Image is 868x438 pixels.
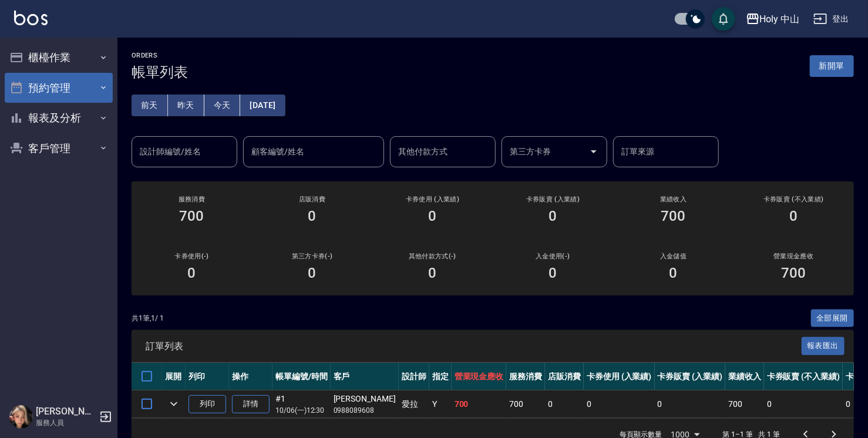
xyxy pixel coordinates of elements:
td: 700 [725,390,764,418]
h2: 卡券販賣 (入業績) [507,196,599,203]
th: 店販消費 [545,363,584,390]
td: 700 [506,390,545,418]
td: 700 [452,390,507,418]
h2: 卡券使用 (入業績) [386,196,479,203]
th: 展開 [162,363,186,390]
td: 0 [545,390,584,418]
button: 前天 [132,95,168,116]
button: 新開單 [810,55,854,77]
h2: 業績收入 [627,196,719,203]
th: 列印 [186,363,229,390]
img: Person [9,405,33,429]
h2: ORDERS [132,52,188,59]
p: 服務人員 [36,417,96,428]
td: 0 [764,390,843,418]
h3: 0 [549,208,557,224]
a: 新開單 [810,60,854,71]
th: 服務消費 [506,363,545,390]
button: 今天 [204,95,241,116]
td: 0 [584,390,655,418]
h3: 0 [790,208,798,224]
button: Open [584,142,603,161]
h2: 營業現金應收 [748,252,840,260]
h2: 第三方卡券(-) [266,252,358,260]
p: 共 1 筆, 1 / 1 [132,313,164,324]
th: 設計師 [399,363,429,390]
h3: 0 [429,265,437,281]
th: 卡券販賣 (入業績) [655,363,726,390]
button: expand row [165,395,183,413]
div: [PERSON_NAME] [334,393,396,405]
h5: [PERSON_NAME] [36,406,96,417]
button: 客戶管理 [5,133,113,164]
img: Logo [14,11,48,25]
td: 愛拉 [399,390,429,418]
td: #1 [272,390,331,418]
a: 報表匯出 [802,340,845,351]
p: 10/06 (一) 12:30 [275,405,328,416]
h2: 店販消費 [266,196,358,203]
button: 報表及分析 [5,103,113,133]
button: 昨天 [168,95,204,116]
a: 詳情 [232,395,270,413]
h3: 帳單列表 [132,64,188,80]
h3: 0 [429,208,437,224]
th: 卡券販賣 (不入業績) [764,363,843,390]
th: 客戶 [331,363,399,390]
h3: 0 [188,265,196,281]
button: 列印 [189,395,226,413]
h2: 卡券使用(-) [146,252,238,260]
button: 預約管理 [5,73,113,103]
h2: 入金使用(-) [507,252,599,260]
h3: 0 [308,265,317,281]
button: 全部展開 [811,309,854,328]
th: 操作 [229,363,272,390]
h2: 卡券販賣 (不入業績) [748,196,840,203]
td: Y [429,390,452,418]
h3: 0 [549,265,557,281]
h3: 0 [669,265,678,281]
h2: 入金儲值 [627,252,719,260]
button: [DATE] [240,95,285,116]
div: Holy 中山 [760,12,800,26]
th: 帳單編號/時間 [272,363,331,390]
h3: 700 [782,265,806,281]
h3: 服務消費 [146,196,238,203]
th: 業績收入 [725,363,764,390]
th: 卡券使用 (入業績) [584,363,655,390]
button: Holy 中山 [741,7,805,31]
td: 0 [655,390,726,418]
button: 櫃檯作業 [5,42,113,73]
th: 指定 [429,363,452,390]
button: 報表匯出 [802,337,845,355]
p: 0988089608 [334,405,396,416]
h3: 0 [308,208,317,224]
h3: 700 [180,208,204,224]
th: 營業現金應收 [452,363,507,390]
button: 登出 [809,8,854,30]
h2: 其他付款方式(-) [386,252,479,260]
h3: 700 [661,208,686,224]
span: 訂單列表 [146,341,802,352]
button: save [712,7,735,31]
